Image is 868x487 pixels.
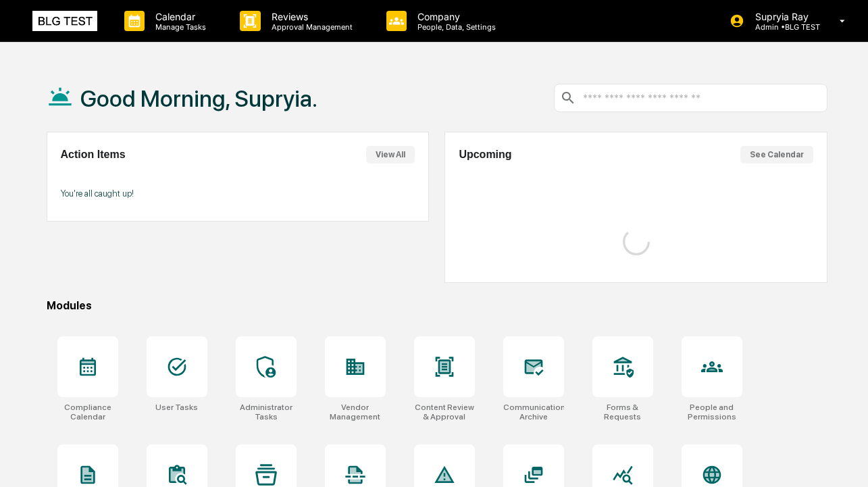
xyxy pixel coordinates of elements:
[325,403,386,421] div: Vendor Management
[366,146,415,163] button: View All
[744,22,820,32] p: Admin • BLG TEST
[47,299,828,312] div: Modules
[459,149,511,161] h2: Upcoming
[236,403,297,421] div: Administrator Tasks
[145,22,213,32] p: Manage Tasks
[682,403,742,421] div: People and Permissions
[407,22,503,32] p: People, Data, Settings
[61,149,126,161] h2: Action Items
[261,22,359,32] p: Approval Management
[155,403,198,412] div: User Tasks
[414,403,475,421] div: Content Review & Approval
[80,85,317,112] h1: Good Morning, Supryia.
[407,11,503,22] p: Company
[145,11,213,22] p: Calendar
[503,403,564,421] div: Communications Archive
[744,11,820,22] p: Supryia Ray
[740,146,813,163] button: See Calendar
[261,11,359,22] p: Reviews
[32,11,97,31] img: logo
[61,188,415,199] p: You're all caught up!
[57,403,118,421] div: Compliance Calendar
[592,403,653,421] div: Forms & Requests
